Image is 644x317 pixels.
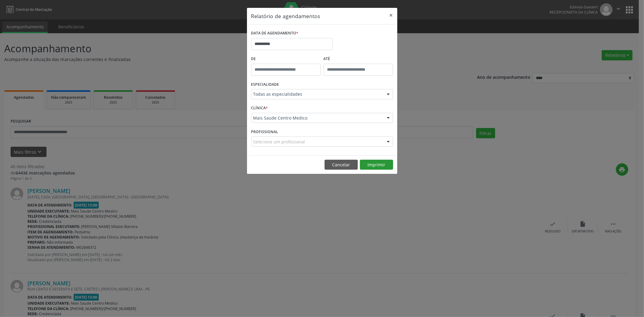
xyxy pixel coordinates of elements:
label: PROFISSIONAL [251,127,278,136]
span: Mais Saude Centro Medico [253,115,381,121]
button: Imprimir [360,160,393,170]
button: Close [385,8,397,23]
label: CLÍNICA [251,104,268,113]
span: Selecione um profissional [253,139,305,145]
button: Cancelar [325,160,358,170]
h5: Relatório de agendamentos [251,12,320,20]
label: ESPECIALIDADE [251,80,279,89]
label: ATÉ [324,54,393,64]
label: De [251,54,321,64]
label: DATA DE AGENDAMENTO [251,29,299,38]
span: Todas as especialidades [253,91,381,97]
